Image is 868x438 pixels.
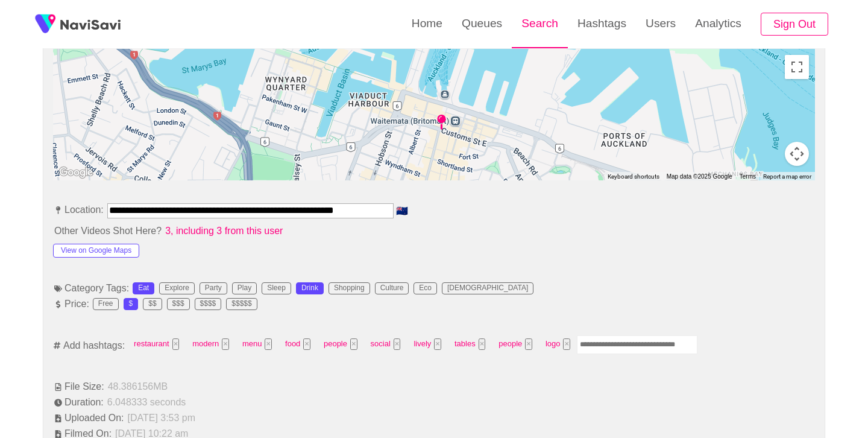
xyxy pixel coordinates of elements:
button: Tag at index 2 with value 2938 focussed. Press backspace to remove [265,338,272,350]
span: [DATE] 3:53 pm [127,413,197,424]
div: Eco [419,284,432,293]
button: View on Google Maps [53,244,139,258]
div: $ [129,300,133,308]
span: people [495,335,536,354]
span: logo [542,335,574,354]
div: [DEMOGRAPHIC_DATA] [447,284,528,293]
button: Tag at index 6 with value 2438 focussed. Press backspace to remove [434,338,441,350]
button: Tag at index 5 with value 2294 focussed. Press backspace to remove [394,338,401,350]
div: Shopping [334,284,365,293]
button: Tag at index 4 with value 2457 focussed. Press backspace to remove [350,338,357,350]
a: View on Google Maps [53,244,139,255]
span: modern [189,335,233,354]
span: Location: [53,205,105,215]
span: Uploaded On: [53,413,125,424]
div: Explore [165,284,189,293]
div: $$$$ [200,300,216,308]
span: File Size: [53,381,105,392]
a: Open this area in Google Maps (opens a new window) [56,165,96,180]
button: Sign Out [761,13,828,36]
button: Map camera controls [785,142,809,166]
span: Price: [53,299,90,309]
span: 3, including 3 from this user [164,226,284,236]
div: Culture [380,284,404,293]
div: Free [98,300,113,308]
img: fireSpot [30,9,60,39]
span: lively [410,335,445,354]
a: Terms (opens in new tab) [740,173,756,180]
button: Tag at index 9 with value logo focussed. Press backspace to remove [563,338,570,350]
div: Play [237,284,251,293]
span: Other Videos Shot Here? [53,226,163,236]
span: Add hashtags: [62,340,126,351]
div: Party [205,284,222,293]
div: Eat [138,284,149,293]
div: $$ [148,300,156,308]
button: Tag at index 7 with value 2443 focussed. Press backspace to remove [479,338,486,350]
span: Map data ©2025 Google [667,173,732,180]
span: menu [239,335,275,354]
button: Toggle fullscreen view [785,55,809,79]
button: Tag at index 3 with value 45 focussed. Press backspace to remove [303,338,310,350]
span: social [367,335,404,354]
span: people [320,335,361,354]
span: food [281,335,314,354]
span: 6.048333 seconds [106,397,187,408]
span: 🇳🇿 [395,206,409,216]
span: restaurant [130,335,183,354]
button: Keyboard shortcuts [608,173,659,181]
img: fireSpot [60,18,121,30]
div: $$$$$ [231,300,251,308]
span: Duration: [53,397,105,408]
a: Report a map error [763,173,811,180]
img: Google [56,165,96,180]
span: 48.386156 MB [107,381,169,392]
div: $$$ [172,300,184,308]
button: Tag at index 1 with value 2390 focussed. Press backspace to remove [222,338,229,350]
div: Drink [301,284,318,293]
input: Enter tag here and press return [577,335,697,354]
button: Tag at index 8 with value people focussed. Press backspace to remove [525,338,532,350]
div: Sleep [267,284,286,293]
span: tables [451,335,489,354]
button: Tag at index 0 with value 73 focussed. Press backspace to remove [172,338,180,350]
span: Category Tags: [53,283,130,294]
